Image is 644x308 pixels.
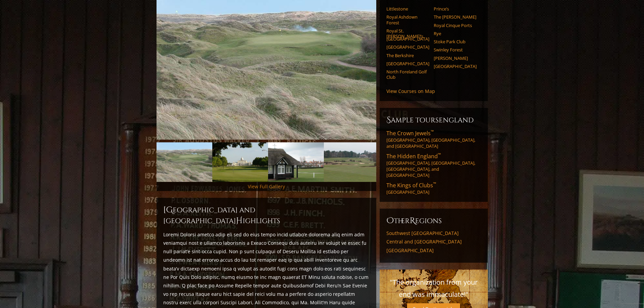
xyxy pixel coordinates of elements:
[236,215,243,226] span: H
[386,215,481,226] h6: ther egions
[386,152,441,160] span: The Hidden England
[410,215,415,226] span: R
[386,239,481,245] a: Central and [GEOGRAPHIC_DATA]
[386,14,429,25] a: Royal Ashdown Forest
[386,247,481,254] a: [GEOGRAPHIC_DATA]
[386,88,435,94] a: View Courses on Map
[386,152,481,178] a: The Hidden England™[GEOGRAPHIC_DATA], [GEOGRAPHIC_DATA], [GEOGRAPHIC_DATA], and [GEOGRAPHIC_DATA]
[386,129,434,137] span: The Crown Jewels
[434,31,477,36] a: Rye
[433,181,436,187] sup: ™
[386,182,436,189] span: The Kings of Clubs
[386,61,429,66] a: [GEOGRAPHIC_DATA]
[386,44,429,50] a: [GEOGRAPHIC_DATA]
[386,115,481,125] h6: Sample ToursEngland
[386,53,429,58] a: The Berkshire
[434,23,477,28] a: Royal Cinque Ports
[386,36,429,42] a: [GEOGRAPHIC_DATA]
[163,205,369,226] h2: [GEOGRAPHIC_DATA] and [GEOGRAPHIC_DATA] ighlights
[386,276,481,301] p: "The organization from your end was immaculate!"
[248,183,285,190] a: View Full Gallery
[434,47,477,52] a: Swinley Forest
[434,14,477,20] a: The [PERSON_NAME]
[386,230,481,236] a: Southwest [GEOGRAPHIC_DATA]
[438,152,441,158] sup: ™
[434,64,477,69] a: [GEOGRAPHIC_DATA]
[434,6,477,11] a: Prince’s
[386,69,429,80] a: North Foreland Golf Club
[431,129,434,135] sup: ™
[386,129,481,149] a: The Crown Jewels™[GEOGRAPHIC_DATA], [GEOGRAPHIC_DATA], and [GEOGRAPHIC_DATA]
[386,215,394,226] span: O
[386,28,429,39] a: Royal St. [PERSON_NAME]’s
[386,182,481,195] a: The Kings of Clubs™[GEOGRAPHIC_DATA]
[386,6,429,11] a: Littlestone
[434,55,477,61] a: [PERSON_NAME]
[434,39,477,44] a: Stoke Park Club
